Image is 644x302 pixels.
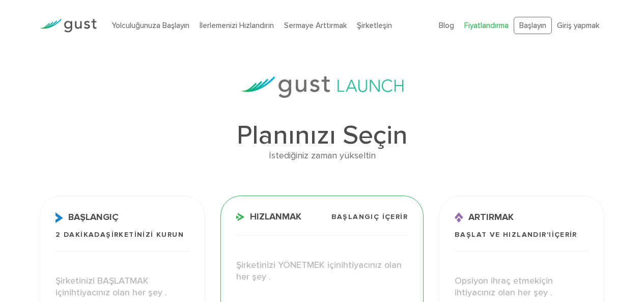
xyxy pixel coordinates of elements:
font: Başlayın [519,21,546,30]
font: İstediğiniz zaman yükseltin [269,150,376,161]
img: Başlat Simgesi X2 [55,212,63,223]
font: Şirketinizi YÖNETMEK için [236,260,341,270]
font: Şirketinizi BAŞLATMAK için [55,276,149,298]
img: Yükseltme Simgesi [455,212,463,223]
font: ihtiyacınız olan her şey . [236,260,402,282]
a: Giriş yapmak [557,21,599,30]
a: Blog [439,21,454,30]
a: Başlayın [514,17,552,35]
font: içerir [552,230,577,239]
font: ihtiyacınız olan her şey . [69,287,167,298]
font: Hızlanmak [250,211,301,222]
a: Şirketleşin [357,21,392,30]
font: Şirketinizi Kurun [106,230,184,239]
font: BAŞLANGIÇ içerir [331,212,408,221]
font: BAŞLAT ve HIZLANDIR'ı [455,230,551,239]
a: İlerlemenizi Hızlandırın [200,21,274,30]
font: 2 Dakikada [55,230,106,239]
a: Sermaye Arttırmak [284,21,347,30]
font: Başlangıç [68,212,119,223]
img: gust-launch-logos.svg [241,76,404,98]
font: Opsiyon ihraç etmek [455,276,539,286]
font: Artırmak [468,212,514,223]
img: Hızlandırma Simgesi [236,213,245,221]
a: Fiyatlandırma [464,21,509,30]
img: Gust Logo [40,19,97,33]
font: Planınızı Seçin [237,120,408,151]
font: için ihtiyacınız olan her şey . [455,276,553,298]
a: Yolculuğunuza Başlayın [112,21,189,30]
